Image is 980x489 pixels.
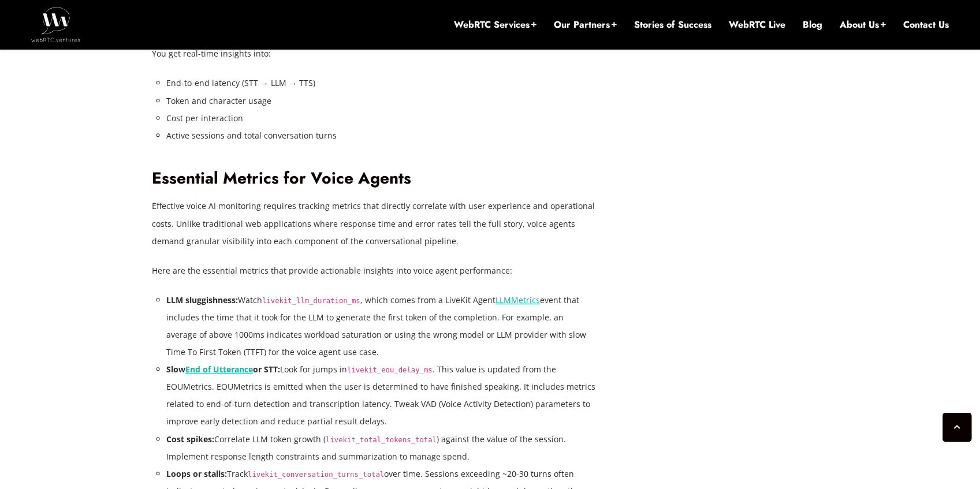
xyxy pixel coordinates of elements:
[166,92,597,110] li: Token and character usage
[803,18,822,31] a: Blog
[152,197,597,249] p: Effective voice AI monitoring requires tracking metrics that directly correlate with user experie...
[166,292,597,361] li: Watch , which comes from a LiveKit Agent event that includes the time that it took for the LLM to...
[185,364,253,375] a: End of Utterance
[152,169,597,189] h2: Essential Metrics for Voice Agents
[166,74,597,92] li: End-to-end latency (STT → LLM → TTS)
[166,127,597,144] li: Active sessions and total conversation turns
[166,110,597,127] li: Cost per interaction
[166,434,214,445] strong: Cost spikes:
[152,45,597,62] p: You get real-time insights into:
[495,294,540,305] a: LLMMetrics
[554,18,617,31] a: Our Partners
[326,436,437,444] code: livekit_total_tokens_total
[166,361,597,430] li: Look for jumps in . This value is updated from the EOUMetrics. EOUMetrics is emitted when the use...
[262,297,360,305] code: livekit_llm_duration_ms
[31,7,80,42] img: WebRTC.ventures
[166,294,238,305] strong: LLM sluggishness:
[166,431,597,465] li: Correlate LLM token growth ( ) against the value of the session. Implement response length constr...
[253,364,280,375] strong: or STT:
[166,468,227,479] strong: Loops or stalls:
[634,18,711,31] a: Stories of Success
[347,366,433,374] code: livekit_eou_delay_ms
[152,262,597,279] p: Here are the essential metrics that provide actionable insights into voice agent performance:
[166,364,185,375] strong: Slow
[729,18,785,31] a: WebRTC Live
[840,18,886,31] a: About Us
[903,18,949,31] a: Contact Us
[248,471,384,479] code: livekit_conversation_turns_total
[454,18,536,31] a: WebRTC Services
